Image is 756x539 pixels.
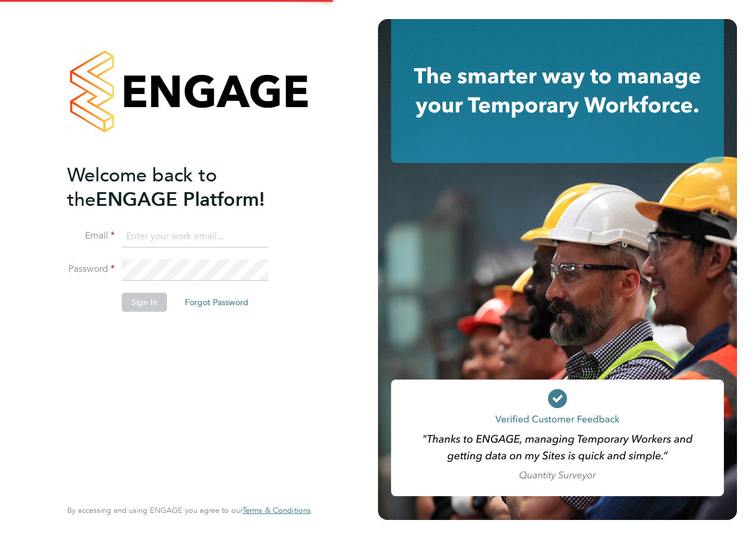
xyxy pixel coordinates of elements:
a: Terms & Conditions [242,506,311,515]
input: Enter your work email... [122,226,269,247]
span: Welcome back to the [67,164,217,211]
button: Sign In [122,293,167,312]
label: Password [67,263,115,275]
label: Email [67,230,115,242]
button: Forgot Password [175,293,258,312]
h2: ENGAGE Platform! [67,163,299,212]
span: By accessing and using ENGAGE you agree to our [67,505,311,515]
span: Terms & Conditions [242,505,311,515]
